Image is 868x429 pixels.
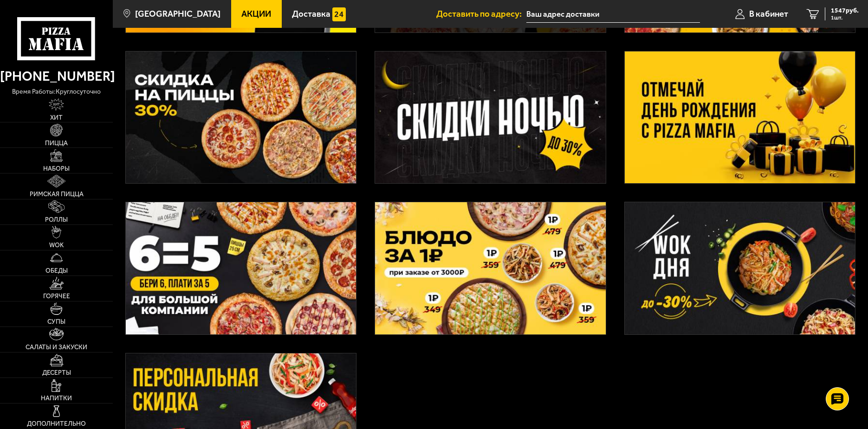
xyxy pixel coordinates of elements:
span: 1 шт. [831,15,859,20]
span: Обеды [45,268,68,274]
input: Ваш адрес доставки [526,6,700,23]
span: Роллы [45,217,68,223]
span: Супы [47,319,65,325]
span: Десерты [42,370,71,376]
span: Напитки [41,395,72,402]
span: [GEOGRAPHIC_DATA] [135,10,220,19]
span: Пицца [45,140,68,147]
span: Доставка [292,10,330,19]
span: 1547 руб. [831,7,859,14]
span: Акции [241,10,271,19]
span: В кабинет [749,10,788,19]
img: 15daf4d41897b9f0e9f617042186c801.svg [332,7,346,21]
span: Дополнительно [27,421,86,427]
span: Наборы [43,166,70,172]
span: Салаты и закуски [26,344,87,351]
span: WOK [49,242,64,249]
span: Хит [50,115,63,121]
span: Римская пицца [30,191,84,198]
span: Горячее [43,293,70,300]
span: Санкт-Петербург, Пушкинский район, посёлок Шушары, территория Славянка, Ростовская улица, 19/3 [526,6,700,23]
span: Доставить по адресу: [436,10,526,19]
